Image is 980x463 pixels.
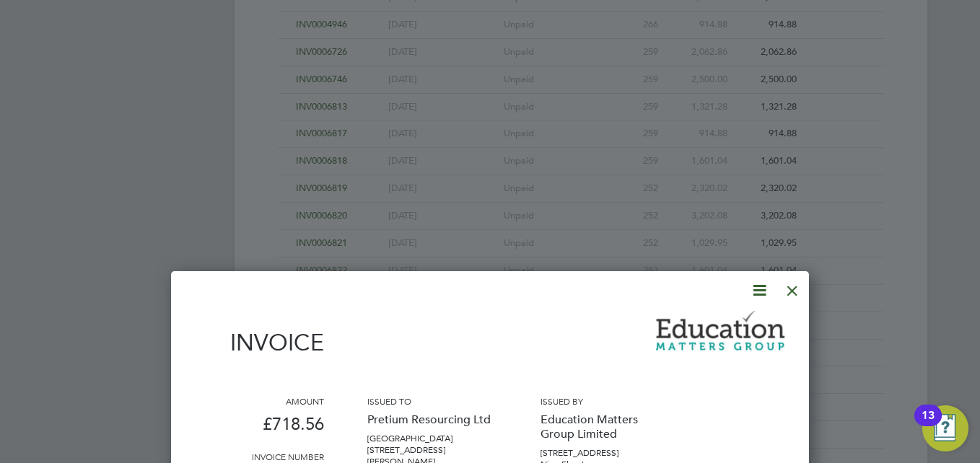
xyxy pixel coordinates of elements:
[194,407,324,451] p: £718.56
[656,311,786,350] img: educationmattersgroup-logo-remittance.png
[194,329,324,356] h1: Invoice
[541,447,670,459] p: [STREET_ADDRESS]
[367,395,497,407] h3: Issued to
[194,451,324,462] h3: Invoice number
[541,407,670,447] p: Education Matters Group Limited
[922,415,935,434] div: 13
[367,433,497,444] p: [GEOGRAPHIC_DATA]
[922,405,968,451] button: Open Resource Center, 13 new notifications
[541,395,670,407] h3: Issued by
[367,407,497,433] p: Pretium Resourcing Ltd
[194,395,324,407] h3: Amount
